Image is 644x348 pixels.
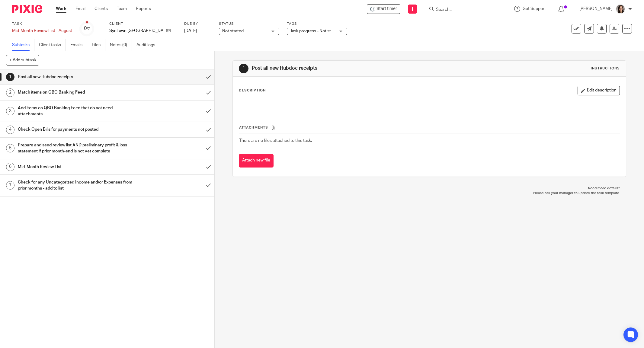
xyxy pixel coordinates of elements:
[222,29,244,33] span: Not started
[239,139,312,143] span: There are no files attached to this task.
[219,21,279,26] label: Status
[239,186,620,191] p: Need more details?
[75,6,85,12] a: Email
[12,21,72,26] label: Task
[109,21,177,26] label: Client
[6,55,39,65] button: + Add subtask
[239,191,620,196] p: Please ask your manager to update the task template.
[591,66,620,71] div: Instructions
[239,88,266,93] p: Description
[6,163,14,171] div: 6
[95,6,108,12] a: Clients
[110,39,132,51] a: Notes (0)
[12,5,42,13] img: Pixie
[12,39,34,51] a: Subtasks
[6,107,14,115] div: 3
[136,6,151,12] a: Reports
[239,154,274,168] button: Attach new file
[18,104,137,119] h1: Add items on QBO Banking Feed that do not need attachments
[136,39,160,51] a: Audit logs
[290,29,348,33] span: Task progress - Not started + 2
[6,144,14,152] div: 5
[184,21,211,26] label: Due by
[18,162,137,171] h1: Mid-Month Review List
[6,126,14,134] div: 4
[616,4,625,14] img: Danielle%20photo.jpg
[92,39,105,51] a: Files
[184,29,197,33] span: [DATE]
[87,27,90,30] small: /7
[18,178,137,193] h1: Check for any Uncategorized Income and/or Expenses from prior months - add to list
[18,141,137,156] h1: Prepare and send review list AND preliminary profit & loss statement if prior month-end is not ye...
[523,7,546,11] span: Get Support
[70,39,87,51] a: Emails
[12,28,72,34] div: Mid-Month Review List - August
[6,181,14,190] div: 7
[376,6,397,12] span: Start timer
[239,64,248,73] div: 1
[239,126,268,129] span: Attachments
[39,39,66,51] a: Client tasks
[109,28,163,34] p: SynLawn [GEOGRAPHIC_DATA]
[117,6,127,12] a: Team
[6,73,14,81] div: 1
[18,125,137,134] h1: Check Open Bills for payments not posted
[578,86,620,95] button: Edit description
[367,4,400,14] div: SynLawn Vancouver Island - Mid-Month Review List - August
[84,25,90,32] div: 0
[56,6,66,12] a: Work
[252,65,442,72] h1: Post all new Hubdoc receipts
[287,21,347,26] label: Tags
[6,88,14,97] div: 2
[18,88,137,97] h1: Match items on QBO Banking Feed
[579,6,613,12] p: [PERSON_NAME]
[435,7,490,13] input: Search
[18,72,137,81] h1: Post all new Hubdoc receipts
